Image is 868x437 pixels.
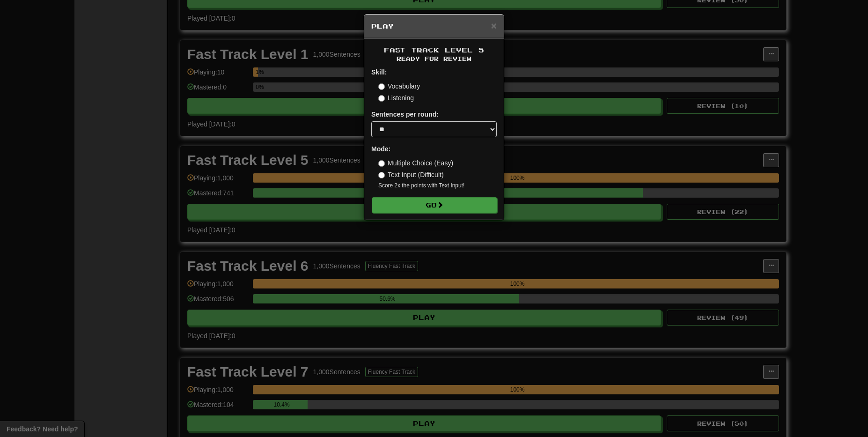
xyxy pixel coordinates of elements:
[372,197,497,213] button: Go
[371,110,439,119] label: Sentences per round:
[491,20,497,31] span: ×
[378,158,453,168] label: Multiple Choice (Easy)
[378,160,385,167] input: Multiple Choice (Easy)
[378,93,414,103] label: Listening
[491,21,497,30] button: Close
[371,55,497,63] small: Ready for Review
[371,145,390,153] strong: Mode:
[378,182,497,190] small: Score 2x the points with Text Input !
[378,95,385,102] input: Listening
[378,172,385,178] input: Text Input (Difficult)
[371,22,497,31] h5: Play
[378,83,385,90] input: Vocabulary
[378,81,420,91] label: Vocabulary
[378,170,444,179] label: Text Input (Difficult)
[371,68,387,76] strong: Skill:
[384,46,484,54] span: Fast Track Level 5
